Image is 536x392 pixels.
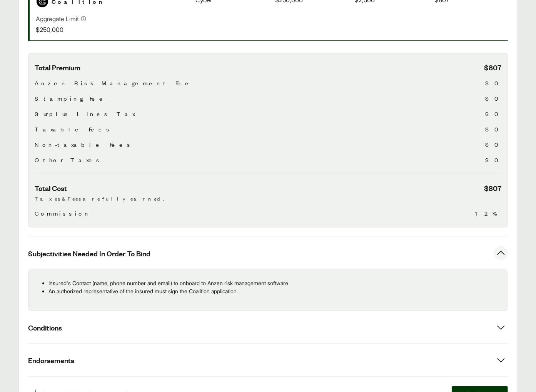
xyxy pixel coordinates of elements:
span: Surplus Lines Tax [35,109,135,118]
span: Taxable Fees [35,125,112,134]
span: Conditions [28,323,62,332]
p: An authorized representative of the insured must sign the Coalition application. [48,287,501,295]
button: Conditions [28,311,508,344]
span: $0 [485,94,501,103]
p: Insured's Contact (name, phone number and email) to onboard to Anzen risk management software [48,279,501,287]
button: Subjectivities Needed In Order To Bind [28,237,508,269]
span: Non-taxable Fees [35,140,133,149]
span: $0 [485,125,501,134]
span: Total Premium [35,63,80,72]
span: Endorsements [28,355,74,365]
span: $0 [485,78,501,88]
span: Subjectivities Needed In Order To Bind [28,249,150,258]
span: $807 [484,63,501,72]
button: Endorsements [28,344,508,376]
span: $807 [484,183,501,193]
span: Total Cost [35,183,67,193]
span: Anzen Risk Management Fee [35,78,193,88]
span: $0 [485,155,501,164]
span: $0 [485,140,501,149]
span: $0 [485,109,501,118]
p: Aggregate Limit [36,14,79,23]
p: Taxes & Fees are fully earned. [35,194,501,203]
span: Commission [35,209,91,218]
span: Other Taxes [35,155,102,164]
span: 12% [475,209,501,218]
span: Stamping Fee [35,94,107,103]
p: $250,000 [36,25,87,34]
